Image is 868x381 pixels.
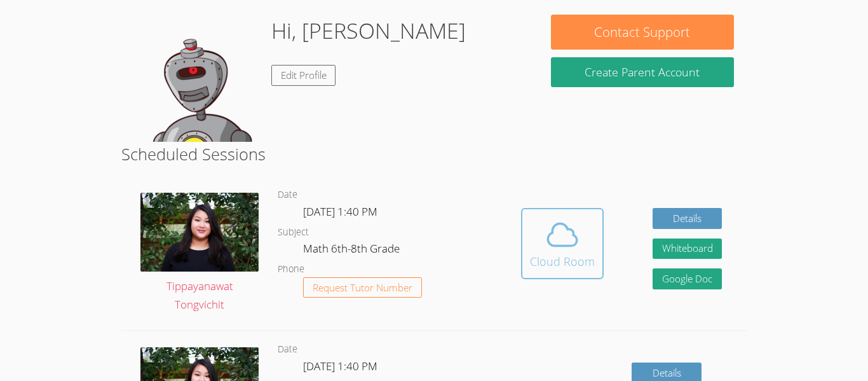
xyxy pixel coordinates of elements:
[278,261,304,277] dt: Phone
[303,204,377,219] span: [DATE] 1:40 PM
[530,253,595,270] div: Cloud Room
[134,15,261,142] img: default.png
[278,225,309,240] dt: Subject
[278,342,297,357] dt: Date
[271,65,336,86] a: Edit Profile
[653,208,722,229] a: Details
[140,193,259,314] a: Tippayanawat Tongvichit
[313,283,412,293] span: Request Tutor Number
[303,359,377,373] span: [DATE] 1:40 PM
[521,208,604,279] button: Cloud Room
[140,193,259,272] img: IMG_0561.jpeg
[551,57,734,87] button: Create Parent Account
[121,142,747,166] h2: Scheduled Sessions
[551,15,734,50] button: Contact Support
[278,187,297,203] dt: Date
[653,239,722,260] button: Whiteboard
[653,268,722,289] a: Google Doc
[271,15,466,47] h1: Hi, [PERSON_NAME]
[303,240,402,261] dd: Math 6th-8th Grade
[303,277,422,298] button: Request Tutor Number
